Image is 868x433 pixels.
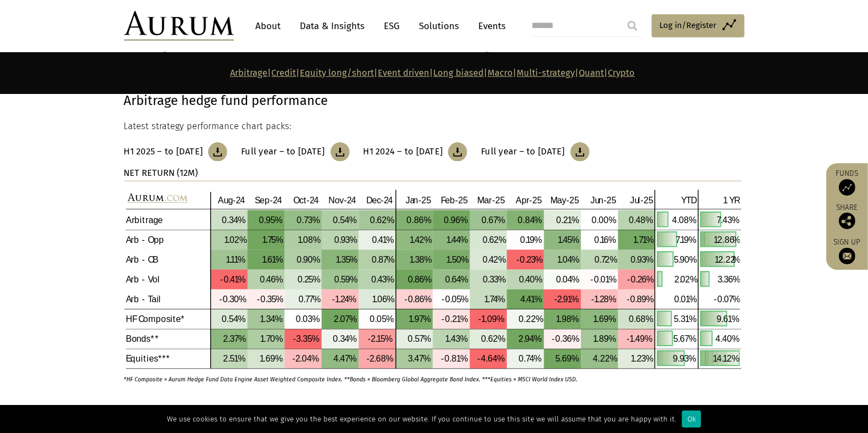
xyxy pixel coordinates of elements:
[481,146,564,157] h3: Full year – to [DATE]
[124,168,198,178] strong: NET RETURN (12M)
[241,142,349,162] a: Full year – to [DATE]
[295,16,371,36] a: Data & Insights
[124,142,228,162] a: H1 2025 – to [DATE]
[124,369,711,384] p: *HF Composite = Aurum Hedge Fund Data Engine Asset Weighted Composite Index. **Bonds = Bloomberg ...
[608,68,635,78] a: Crypto
[481,142,589,162] a: Full year – to [DATE]
[832,237,863,264] a: Sign up
[839,248,855,264] img: Sign up to our newsletter
[621,15,643,37] input: Submit
[231,68,268,78] a: Arbitrage
[124,93,328,108] strong: Arbitrage hedge fund performance
[363,146,443,157] h3: H1 2024 – to [DATE]
[208,142,227,162] img: Download Article
[682,410,701,428] div: Ok
[250,16,287,36] a: About
[331,142,350,162] img: Download Article
[272,68,296,78] a: Credit
[124,119,742,134] p: Latest strategy performance chart packs:
[832,169,863,196] a: Funds
[414,16,465,36] a: Solutions
[488,68,513,78] a: Macro
[378,68,430,78] a: Event driven
[832,204,863,229] div: Share
[231,68,635,78] strong: | | | | | | | |
[579,68,604,78] a: Quant
[660,19,717,32] span: Log in/Register
[300,68,374,78] a: Equity long/short
[363,142,468,162] a: H1 2024 – to [DATE]
[241,146,324,157] h3: Full year – to [DATE]
[473,16,506,36] a: Events
[517,68,575,78] a: Multi-strategy
[124,11,234,41] img: Aurum
[434,68,484,78] a: Long biased
[839,179,855,196] img: Access Funds
[570,142,590,162] img: Download Article
[652,14,744,37] a: Log in/Register
[839,213,855,229] img: Share this post
[379,16,406,36] a: ESG
[124,146,203,157] h3: H1 2025 – to [DATE]
[448,142,467,162] img: Download Article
